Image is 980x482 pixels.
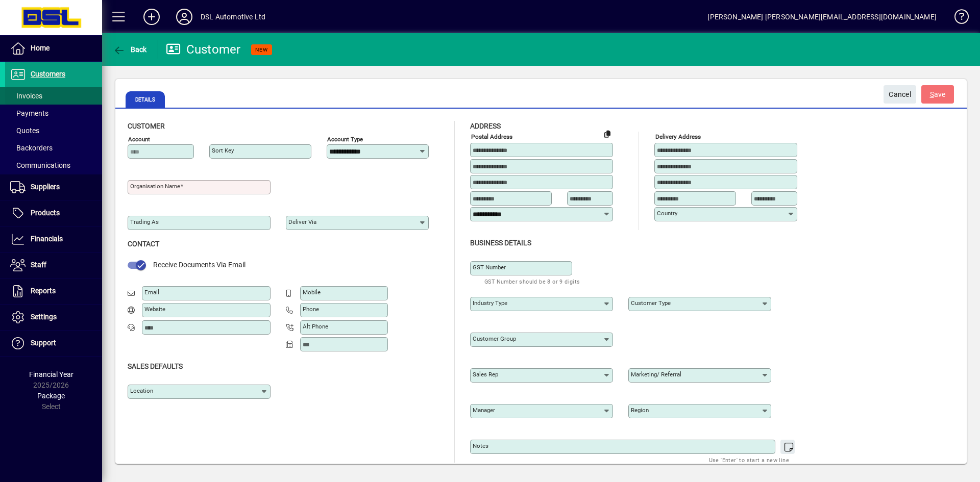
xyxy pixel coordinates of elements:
[113,45,147,54] span: Back
[201,9,265,25] div: DSL Automotive Ltd
[5,139,102,157] a: Backorders
[128,240,159,248] span: Contact
[921,85,954,104] button: Save
[10,92,42,100] span: Invoices
[130,218,159,225] mat-label: Trading as
[473,335,516,342] mat-label: Customer group
[130,183,180,190] mat-label: Organisation name
[5,87,102,105] a: Invoices
[303,323,328,330] mat-label: Alt Phone
[128,122,165,130] span: Customer
[31,70,65,78] span: Customers
[709,454,789,466] mat-hint: Use 'Enter' to start a new line
[10,126,39,135] span: Quotes
[473,407,495,414] mat-label: Manager
[144,289,159,296] mat-label: Email
[473,299,507,307] mat-label: Industry type
[144,306,165,313] mat-label: Website
[31,339,56,347] span: Support
[5,200,102,226] a: Products
[473,264,506,271] mat-label: GST Number
[31,209,60,217] span: Products
[303,306,319,313] mat-label: Phone
[168,8,201,26] button: Profile
[10,144,53,152] span: Backorders
[31,235,63,243] span: Financials
[5,278,102,304] a: Reports
[31,313,57,321] span: Settings
[5,105,102,122] a: Payments
[10,109,48,117] span: Payments
[473,371,498,378] mat-label: Sales rep
[5,174,102,200] a: Suppliers
[153,261,246,269] span: Receive Documents Via Email
[5,226,102,252] a: Financials
[5,36,102,61] a: Home
[947,2,967,35] a: Knowledge Base
[288,218,316,225] mat-label: Deliver via
[102,40,158,59] app-page-header-button: Back
[930,90,934,98] span: S
[29,370,73,378] span: Financial Year
[128,362,183,370] span: Sales defaults
[473,442,488,449] mat-label: Notes
[631,407,649,414] mat-label: Region
[470,239,531,247] span: Business details
[31,261,46,269] span: Staff
[135,8,168,26] button: Add
[930,86,946,103] span: ave
[484,275,580,287] mat-hint: GST Number should be 8 or 9 digits
[31,44,50,52] span: Home
[5,122,102,139] a: Quotes
[657,210,677,217] mat-label: Country
[31,287,56,295] span: Reports
[5,252,102,278] a: Staff
[126,91,165,108] span: Details
[884,85,916,104] button: Cancel
[631,299,671,307] mat-label: Customer type
[130,387,153,394] mat-label: Location
[255,46,268,53] span: NEW
[327,136,363,143] mat-label: Account Type
[110,40,150,59] button: Back
[631,371,681,378] mat-label: Marketing/ Referral
[5,157,102,174] a: Communications
[5,331,102,356] a: Support
[212,147,234,154] mat-label: Sort key
[889,86,911,103] span: Cancel
[470,122,501,130] span: Address
[10,161,70,169] span: Communications
[31,183,60,191] span: Suppliers
[5,305,102,330] a: Settings
[707,9,937,25] div: [PERSON_NAME] [PERSON_NAME][EMAIL_ADDRESS][DOMAIN_NAME]
[599,125,616,142] button: Copy to Delivery address
[303,289,321,296] mat-label: Mobile
[128,136,150,143] mat-label: Account
[37,392,65,400] span: Package
[166,41,241,58] div: Customer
